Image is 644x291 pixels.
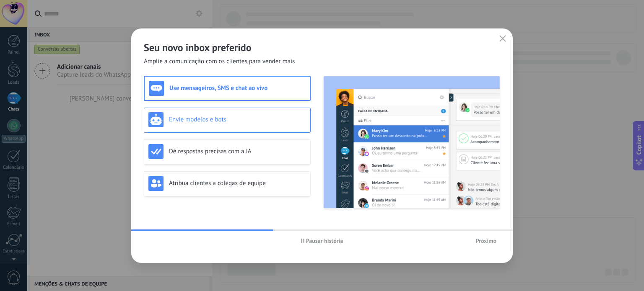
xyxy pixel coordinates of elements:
h2: Seu novo inbox preferido [144,41,500,54]
h3: Use mensageiros, SMS e chat ao vivo [169,84,306,92]
h3: Envie modelos e bots [169,116,306,124]
button: Próximo [472,234,500,247]
span: Próximo [475,238,496,244]
button: Pausar história [297,234,347,247]
h3: Dê respostas precisas com a IA [169,147,306,155]
span: Pausar história [306,238,343,244]
h3: Atribua clientes a colegas de equipe [169,179,306,187]
span: Amplie a comunicação com os clientes para vender mais [144,57,295,66]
